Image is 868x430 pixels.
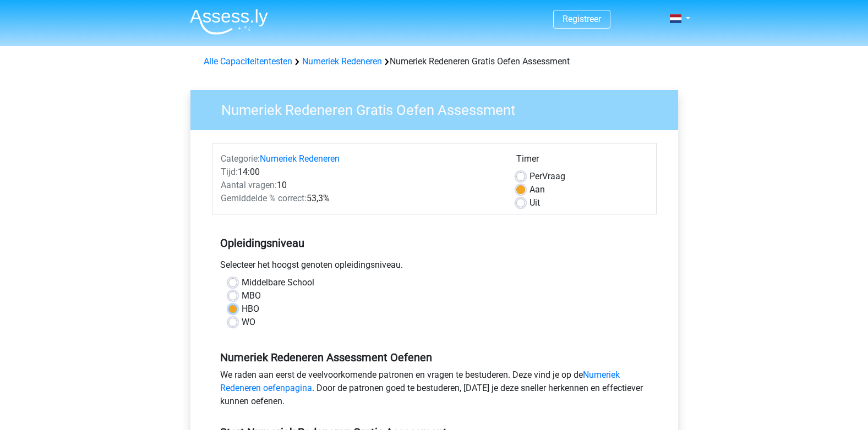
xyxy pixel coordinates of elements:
a: Alle Capaciteitentesten [204,56,292,67]
a: Numeriek Redeneren oefenpagina [220,370,620,393]
div: 14:00 [212,166,508,179]
div: 10 [212,179,508,192]
a: Numeriek Redeneren [260,153,340,164]
label: HBO [242,302,259,316]
span: Per [529,171,542,181]
label: Uit [529,196,540,210]
div: Selecteer het hoogst genoten opleidingsniveau. [212,258,657,276]
div: Numeriek Redeneren Gratis Oefen Assessment [199,55,669,68]
label: MBO [242,289,261,302]
h5: Opleidingsniveau [220,232,648,254]
a: Registreer [563,14,601,24]
span: Tijd: [221,167,238,177]
h3: Numeriek Redeneren Gratis Oefen Assessment [208,97,670,119]
h5: Numeriek Redeneren Assessment Oefenen [220,351,648,364]
span: Aantal vragen: [221,180,277,190]
label: Vraag [529,170,565,183]
span: Gemiddelde % correct: [221,193,307,203]
a: Numeriek Redeneren [302,56,382,67]
label: Aan [529,183,545,196]
div: 53,3% [212,192,508,205]
img: Assessly [190,9,268,35]
div: Timer [516,152,648,170]
label: Middelbare School [242,276,314,289]
div: We raden aan eerst de veelvoorkomende patronen en vragen te bestuderen. Deze vind je op de . Door... [212,368,657,412]
span: Categorie: [221,153,260,164]
label: WO [242,316,255,329]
